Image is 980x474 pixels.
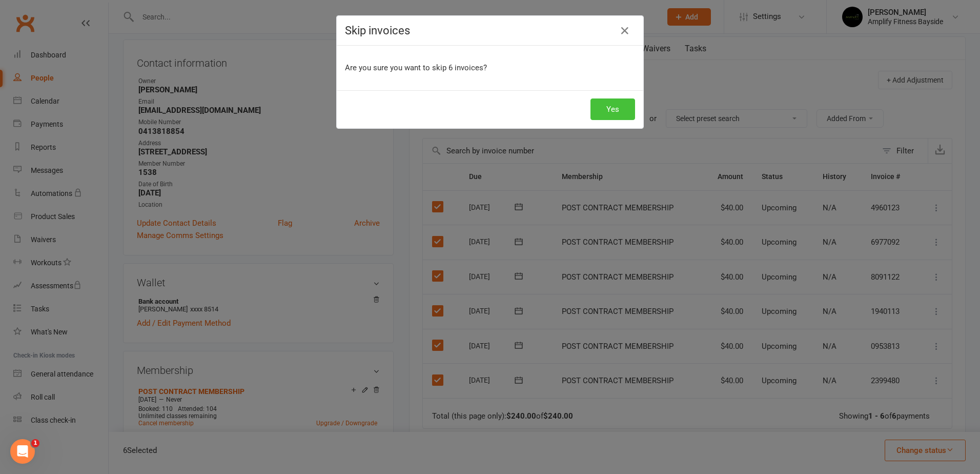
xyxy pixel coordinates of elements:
button: Close [617,23,633,39]
iframe: Intercom live chat [10,439,35,464]
button: Yes [590,98,635,120]
span: 1 [31,439,39,447]
h4: Skip invoices [345,24,635,37]
span: Are you sure you want to skip 6 invoices? [345,63,487,72]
